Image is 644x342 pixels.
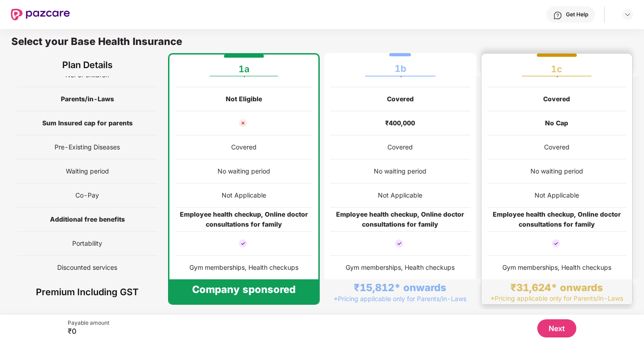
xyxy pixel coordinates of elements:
[334,294,466,303] div: *Pricing applicable only for Parents/in-Laws
[535,190,579,200] div: Not Applicable
[222,190,266,200] div: Not Applicable
[75,187,99,204] span: Co-Pay
[192,283,296,296] div: Company sponsored
[238,56,249,74] div: 1a
[330,209,471,229] div: Employee health checkup, Online doctor consultations for family
[189,263,298,273] div: Gym memberships, Health checkups
[238,118,248,129] img: not_cover_cross.svg
[175,209,313,229] div: Employee health checkup, Online doctor consultations for family
[387,142,413,152] div: Covered
[17,53,158,76] div: Plan Details
[543,94,570,104] div: Covered
[11,9,70,20] img: New Pazcare Logo
[510,281,603,294] div: ₹31,624* onwards
[354,281,446,294] div: ₹15,812* onwards
[231,142,257,152] div: Covered
[346,263,455,273] div: Gym memberships, Health checkups
[545,118,568,128] div: No Cap
[61,90,114,108] span: Parents/in-Laws
[42,114,133,132] span: Sum Insured cap for parents
[378,190,422,200] div: Not Applicable
[238,238,248,249] img: cover_tick.svg
[502,263,611,273] div: Gym memberships, Health checkups
[394,238,405,249] img: cover_tick.svg
[490,294,623,302] div: *Pricing applicable only for Parents/in-Laws
[57,259,117,276] span: Discounted services
[551,56,562,74] div: 1c
[68,319,109,327] div: Payable amount
[487,209,627,229] div: Employee health checkup, Online doctor consultations for family
[537,319,576,337] button: Next
[385,118,415,128] div: ₹400,000
[374,166,426,176] div: No waiting period
[544,142,570,152] div: Covered
[624,11,631,18] img: svg+xml;base64,PHN2ZyBpZD0iRHJvcGRvd24tMzJ4MzIiIHhtbG5zPSJodHRwOi8vd3d3LnczLm9yZy8yMDAwL3N2ZyIgd2...
[17,279,158,305] div: Premium Including GST
[54,139,120,156] span: Pre-Existing Diseases
[550,238,561,249] img: cover_tick.svg
[395,56,406,74] div: 1b
[566,11,588,18] div: Get Help
[530,166,583,176] div: No waiting period
[50,211,125,228] span: Additional free benefits
[66,163,109,180] span: Waiting period
[11,35,633,53] div: Select your Base Health Insurance
[553,11,562,20] img: svg+xml;base64,PHN2ZyBpZD0iSGVscC0zMngzMiIgeG1sbnM9Imh0dHA6Ly93d3cudzMub3JnLzIwMDAvc3ZnIiB3aWR0aD...
[226,94,262,104] div: Not Eligible
[218,166,270,176] div: No waiting period
[68,327,109,336] div: ₹0
[387,94,414,104] div: Covered
[72,235,102,252] span: Portability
